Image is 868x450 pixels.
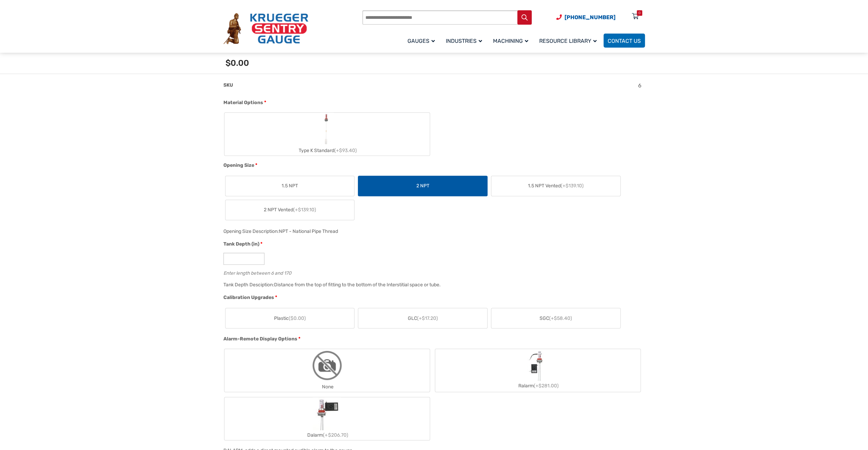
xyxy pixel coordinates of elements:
span: Tank Depth (in) [223,241,259,247]
span: Opening Size Description: [223,228,279,234]
span: Gauges [407,38,435,44]
span: $0.00 [225,58,249,68]
div: Type K Standard [224,146,430,155]
span: (+$139.10) [561,183,584,189]
div: None [224,382,430,392]
img: Leak Detection Gauge [320,113,334,146]
span: (+$58.40) [549,315,572,321]
span: (+$281.00) [534,383,559,389]
span: Alarm-Remote Display Options [223,336,297,342]
span: SKU [223,82,233,88]
a: Phone Number (920) 434-8860 [556,13,616,22]
span: Material Options [223,100,263,105]
span: Calibration Upgrades [223,295,274,300]
span: Contact Us [608,38,641,44]
span: (+$139.10) [293,207,316,213]
span: 1.5 NPT [282,182,298,189]
span: Machining [493,38,528,44]
div: Dalarm [224,430,430,440]
span: SGC [540,315,572,322]
label: Type K Standard [224,113,430,155]
a: Gauges [403,33,442,49]
span: (+$206.70) [323,432,348,438]
div: NPT - National Pipe Thread [279,228,338,234]
label: None [224,349,430,392]
span: Industries [446,38,482,44]
abbr: required [260,240,262,248]
label: Dalarm [224,397,430,440]
div: Distance from the top of fitting to the bottom of the Interstitial space or tube. [274,282,441,288]
span: Opening Size [223,162,254,168]
span: 6 [638,82,642,89]
div: 0 [638,10,640,16]
a: Resource Library [535,33,604,49]
abbr: required [275,294,277,301]
span: Tank Depth Desciption: [223,282,274,288]
a: Machining [489,33,535,49]
abbr: required [264,99,266,106]
img: Krueger Sentry Gauge [223,13,308,45]
span: 2 NPT Vented [263,206,316,213]
span: GLC [408,315,438,322]
span: (+$93.40) [334,148,357,153]
span: [PHONE_NUMBER] [565,14,616,21]
span: Resource Library [539,38,597,44]
span: ($0.00) [288,315,306,321]
label: Ralarm [435,350,640,391]
span: 1.5 NPT Vented [528,182,584,189]
a: Contact Us [604,34,645,48]
span: (+$17.20) [417,315,438,321]
abbr: required [255,162,257,169]
abbr: required [298,335,300,342]
a: Industries [442,33,489,49]
div: Ralarm [435,381,640,391]
span: Plastic [274,315,306,322]
div: Enter length between 6 and 170 [223,269,642,275]
span: 2 NPT [416,182,429,189]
